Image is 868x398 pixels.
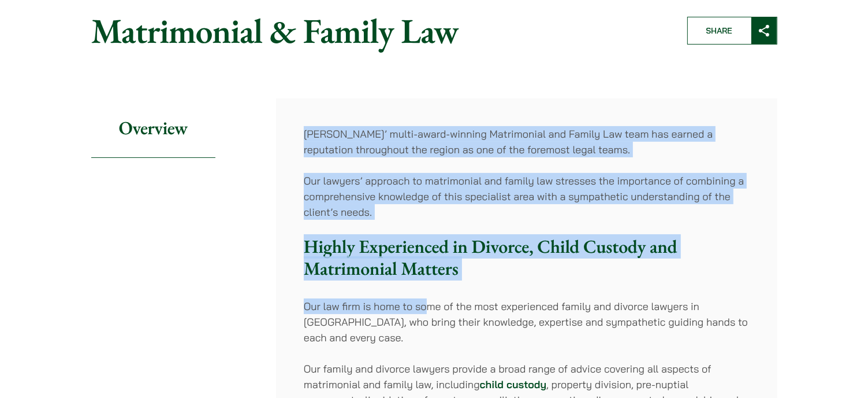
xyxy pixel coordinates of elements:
[480,378,546,391] a: child custody
[91,10,668,51] h1: Matrimonial & Family Law
[91,98,215,158] h2: Overview
[687,17,777,45] button: Share
[304,235,750,280] h3: Highly Experienced in Divorce, Child Custody and Matrimonial Matters
[688,17,751,44] span: Share
[304,173,750,220] p: Our lawyers’ approach to matrimonial and family law stresses the importance of combining a compre...
[304,298,750,345] p: Our law firm is home to some of the most experienced family and divorce lawyers in [GEOGRAPHIC_DA...
[304,126,750,157] p: [PERSON_NAME]’ multi-award-winning Matrimonial and Family Law team has earned a reputation throug...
